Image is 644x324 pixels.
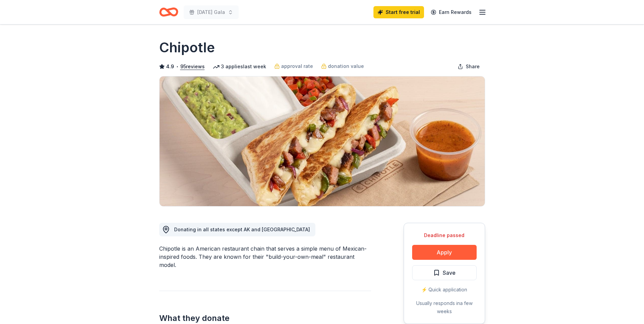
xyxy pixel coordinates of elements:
[281,62,313,70] span: approval rate
[452,60,485,73] button: Share
[176,64,178,69] span: •
[412,265,477,280] button: Save
[174,227,310,232] span: Donating in all states except AK and [GEOGRAPHIC_DATA]
[274,62,313,70] a: approval rate
[159,313,371,324] h2: What they donate
[197,8,225,16] span: [DATE] Gala
[159,38,215,57] h1: Chipotle
[466,62,480,71] span: Share
[328,62,364,70] span: donation value
[443,268,456,277] span: Save
[412,299,477,316] div: Usually responds in a few weeks
[321,62,364,70] a: donation value
[373,6,424,18] a: Start free trial
[159,4,178,20] a: Home
[412,231,477,239] div: Deadline passed
[180,62,205,71] button: 95reviews
[160,76,485,206] img: Image for Chipotle
[412,286,477,294] div: ⚡️ Quick application
[412,245,477,260] button: Apply
[159,245,371,269] div: Chipotle is an American restaurant chain that serves a simple menu of Mexican-inspired foods. The...
[213,62,266,71] div: 3 applies last week
[166,62,174,71] span: 4.9
[427,6,476,18] a: Earn Rewards
[184,5,239,19] button: [DATE] Gala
